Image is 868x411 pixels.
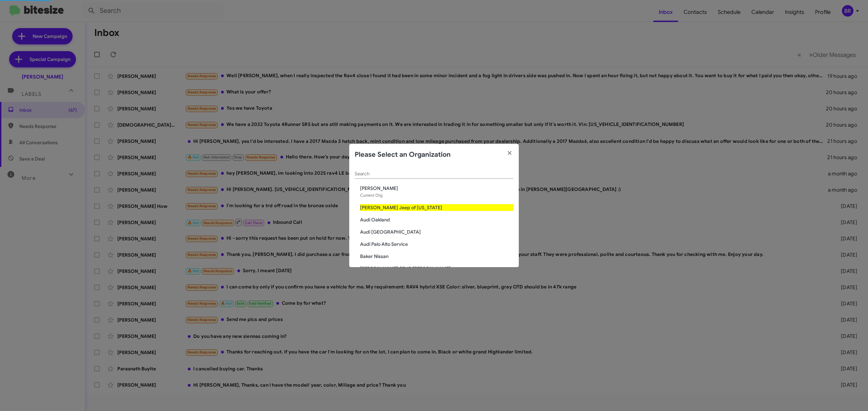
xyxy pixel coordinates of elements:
span: Audi Oakland [360,216,513,223]
h2: Please Select an Organization [355,149,451,160]
span: Audi [GEOGRAPHIC_DATA] [360,229,513,235]
span: Baker Nissan [360,253,513,260]
span: Audi Palo Alto Service [360,241,513,247]
span: [PERSON_NAME] CDJR [PERSON_NAME] [360,265,513,272]
span: [PERSON_NAME] [360,185,513,192]
span: [PERSON_NAME] Jeep of [US_STATE] [360,204,513,211]
span: Current Org [360,193,382,198]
